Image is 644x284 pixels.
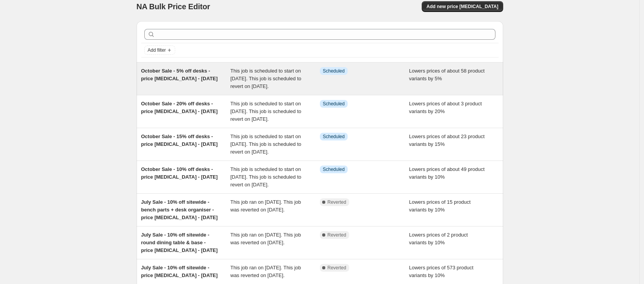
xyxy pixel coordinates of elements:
button: Add new price [MEDICAL_DATA] [422,1,503,12]
span: October Sale - 10% off desks - price [MEDICAL_DATA] - [DATE] [141,166,218,180]
span: This job is scheduled to start on [DATE]. This job is scheduled to revert on [DATE]. [230,134,301,155]
span: Scheduled [323,166,345,172]
button: Add filter [144,46,175,55]
span: This job is scheduled to start on [DATE]. This job is scheduled to revert on [DATE]. [230,68,301,89]
span: This job ran on [DATE]. This job was reverted on [DATE]. [230,232,301,245]
span: Scheduled [323,101,345,107]
span: Lowers prices of about 23 product variants by 15% [409,134,485,147]
span: October Sale - 5% off desks - price [MEDICAL_DATA] - [DATE] [141,68,218,81]
span: This job ran on [DATE]. This job was reverted on [DATE]. [230,265,301,278]
span: Add filter [148,47,166,53]
span: Scheduled [323,68,345,74]
span: Add new price [MEDICAL_DATA] [426,3,498,10]
span: Lowers prices of 15 product variants by 10% [409,199,471,213]
span: Lowers prices of about 58 product variants by 5% [409,68,485,81]
span: This job ran on [DATE]. This job was reverted on [DATE]. [230,199,301,213]
span: July Sale - 10% off sitewide - round dining table & base - price [MEDICAL_DATA] - [DATE] [141,232,218,253]
span: This job is scheduled to start on [DATE]. This job is scheduled to revert on [DATE]. [230,166,301,188]
span: Reverted [328,232,347,238]
span: Reverted [328,265,347,271]
span: October Sale - 15% off desks - price [MEDICAL_DATA] - [DATE] [141,134,218,147]
span: Lowers prices of about 3 product variants by 20% [409,101,482,114]
span: October Sale - 20% off desks - price [MEDICAL_DATA] - [DATE] [141,101,218,114]
span: Reverted [328,199,347,205]
span: Lowers prices of 2 product variants by 10% [409,232,468,245]
span: July Sale - 10% off sitewide - bench parts + desk organiser - price [MEDICAL_DATA] - [DATE] [141,199,218,220]
span: This job is scheduled to start on [DATE]. This job is scheduled to revert on [DATE]. [230,101,301,122]
span: Scheduled [323,134,345,140]
span: Lowers prices of 573 product variants by 10% [409,265,473,278]
span: July Sale - 10% off sitewide - price [MEDICAL_DATA] - [DATE] [141,265,218,278]
span: NA Bulk Price Editor [137,2,210,11]
span: Lowers prices of about 49 product variants by 10% [409,166,485,180]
